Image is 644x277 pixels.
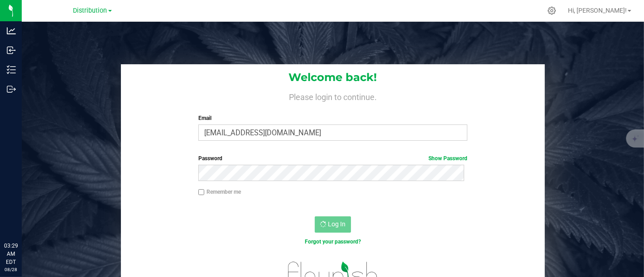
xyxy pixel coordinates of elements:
span: Password [198,155,222,162]
span: Log In [328,220,346,228]
h4: Please login to continue. [121,91,545,101]
inline-svg: Inbound [7,46,16,55]
button: Log In [315,216,351,233]
label: Email [198,114,467,122]
inline-svg: Analytics [7,26,16,35]
a: Forgot your password? [305,239,361,245]
a: Show Password [428,155,467,162]
input: Remember me [198,189,205,196]
p: 08/28 [4,266,18,273]
label: Remember me [198,188,241,196]
span: Distribution [73,7,107,14]
inline-svg: Inventory [7,65,16,74]
inline-svg: Outbound [7,85,16,94]
div: Manage settings [546,6,557,15]
span: Hi, [PERSON_NAME]! [568,7,627,14]
h1: Welcome back! [121,72,545,83]
p: 03:29 AM EDT [4,242,18,266]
